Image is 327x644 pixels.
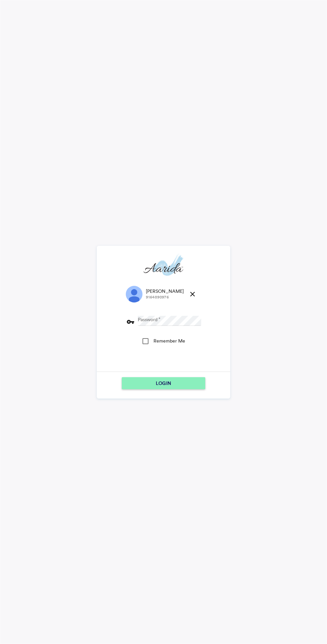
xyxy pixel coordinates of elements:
md-icon: vpn_key [126,318,134,326]
span: 9164890976 [146,294,184,300]
span: [PERSON_NAME] [146,288,184,294]
button: LOGIN [122,377,205,389]
span: LOGIN [156,377,171,389]
img: photo.jpg [126,286,142,302]
md-checkbox: Remember Me [141,334,185,350]
md-icon: close [189,290,197,298]
button: close [186,287,199,301]
div: Remember Me [153,338,185,344]
img: aarida-optimized.png [143,253,183,278]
